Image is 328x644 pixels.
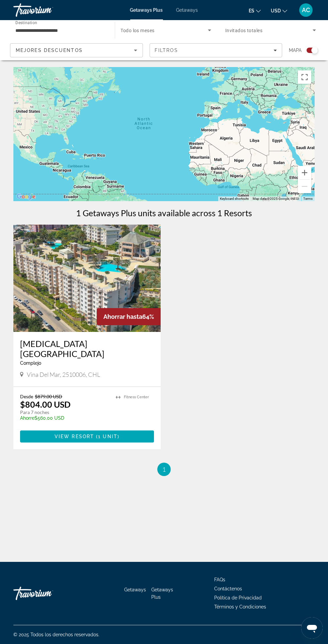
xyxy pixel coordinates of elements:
a: Getaways Plus [152,587,173,600]
span: View Resort [55,434,94,439]
input: Select destination [15,26,106,35]
span: AC [302,7,310,13]
iframe: Button to launch messaging window [301,617,323,639]
button: Change currency [271,6,287,15]
span: ( ) [94,434,119,439]
a: [MEDICAL_DATA] [GEOGRAPHIC_DATA] [20,339,154,359]
span: Desde [20,394,33,399]
span: Destination [15,20,37,25]
span: Mejores descuentos [16,48,83,53]
a: Términos y Condiciones [214,604,266,609]
a: Go Home [13,583,80,603]
p: $804.00 USD [20,399,71,409]
span: Complejo [20,360,41,366]
span: Mapa [289,46,302,55]
span: Filtros [155,48,178,53]
span: 1 [162,466,166,473]
a: Getaways [125,587,146,592]
span: Invitados totales [225,28,262,33]
h1: 1 Getaways Plus units available across 1 Resorts [76,208,252,218]
nav: Pagination [13,463,315,476]
span: © 2025 Todos los derechos reservados. [13,632,99,637]
a: Travorium [13,1,80,19]
img: Hippocampus Viña del Mar Resort & Club [13,225,161,332]
a: Getaways Plus [130,7,163,13]
span: Fitness Center [124,395,149,399]
mat-select: Sort by [16,46,137,54]
span: Ahorrar hasta [103,313,142,320]
span: Todo los meses [120,28,154,33]
span: USD [271,8,281,13]
button: Change language [249,6,261,15]
button: Filters [150,43,282,57]
p: $560.00 USD [20,415,109,421]
span: Vina del Mar, 2510006, CHL [27,371,100,378]
button: Zoom out [298,180,311,193]
button: Toggle fullscreen view [298,70,311,84]
span: 1 unit [98,434,117,439]
a: Open this area in Google Maps (opens a new window) [15,192,37,201]
span: $879.00 USD [35,394,62,399]
a: Terms (opens in new tab) [303,197,313,200]
span: Ahorre [20,415,34,421]
div: 64% [97,308,161,325]
a: Política de Privacidad [214,595,262,600]
button: Zoom in [298,166,311,179]
span: Map data ©2025 Google, INEGI [253,197,299,200]
button: User Menu [297,3,315,17]
span: es [249,8,254,13]
a: Contáctenos [214,586,242,591]
p: Para 7 noches [20,409,109,415]
button: Keyboard shortcuts [220,196,249,201]
img: Google [15,192,37,201]
a: Getaways [176,7,198,13]
a: FAQs [214,577,225,582]
button: View Resort(1 unit) [20,430,154,443]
